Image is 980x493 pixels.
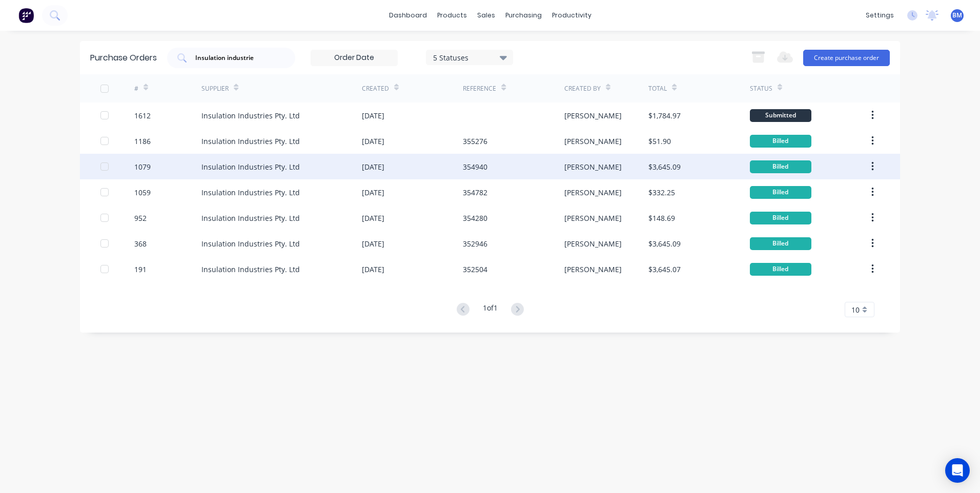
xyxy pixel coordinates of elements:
[564,161,622,172] div: [PERSON_NAME]
[564,136,622,147] div: [PERSON_NAME]
[750,237,811,250] div: Billed
[463,238,487,249] div: 352946
[483,302,498,317] div: 1 of 1
[134,110,151,121] div: 1612
[564,187,622,198] div: [PERSON_NAME]
[564,84,601,93] div: Created By
[134,238,147,249] div: 368
[750,186,811,199] div: Billed
[750,109,811,122] div: Submitted
[648,110,681,121] div: $1,784.97
[362,110,384,121] div: [DATE]
[750,212,811,224] div: Billed
[564,264,622,275] div: [PERSON_NAME]
[750,263,811,276] div: Billed
[750,135,811,148] div: Billed
[648,84,667,93] div: Total
[134,187,151,198] div: 1059
[648,187,675,198] div: $332.25
[803,50,890,66] button: Create purchase order
[362,264,384,275] div: [DATE]
[18,8,34,23] img: Factory
[433,52,506,63] div: 5 Statuses
[362,213,384,223] div: [DATE]
[134,213,147,223] div: 952
[648,136,671,147] div: $51.90
[134,264,147,275] div: 191
[201,238,300,249] div: Insulation Industries Pty. Ltd
[547,8,597,23] div: productivity
[362,161,384,172] div: [DATE]
[463,264,487,275] div: 352504
[750,84,772,93] div: Status
[564,238,622,249] div: [PERSON_NAME]
[134,161,151,172] div: 1079
[362,136,384,147] div: [DATE]
[194,53,279,63] input: Search purchase orders...
[463,187,487,198] div: 354782
[201,110,300,121] div: Insulation Industries Pty. Ltd
[564,110,622,121] div: [PERSON_NAME]
[648,264,681,275] div: $3,645.07
[851,304,860,315] span: 10
[750,160,811,173] div: Billed
[648,213,675,223] div: $148.69
[362,238,384,249] div: [DATE]
[134,136,151,147] div: 1186
[861,8,899,23] div: settings
[463,213,487,223] div: 354280
[463,136,487,147] div: 355276
[201,136,300,147] div: Insulation Industries Pty. Ltd
[201,161,300,172] div: Insulation Industries Pty. Ltd
[463,84,496,93] div: Reference
[500,8,547,23] div: purchasing
[201,264,300,275] div: Insulation Industries Pty. Ltd
[648,238,681,249] div: $3,645.09
[384,8,432,23] a: dashboard
[432,8,472,23] div: products
[564,213,622,223] div: [PERSON_NAME]
[201,187,300,198] div: Insulation Industries Pty. Ltd
[463,161,487,172] div: 354940
[134,84,138,93] div: #
[90,52,157,64] div: Purchase Orders
[472,8,500,23] div: sales
[952,11,962,20] span: BM
[362,187,384,198] div: [DATE]
[201,84,229,93] div: Supplier
[648,161,681,172] div: $3,645.09
[945,458,970,483] div: Open Intercom Messenger
[311,50,397,66] input: Order Date
[201,213,300,223] div: Insulation Industries Pty. Ltd
[362,84,389,93] div: Created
